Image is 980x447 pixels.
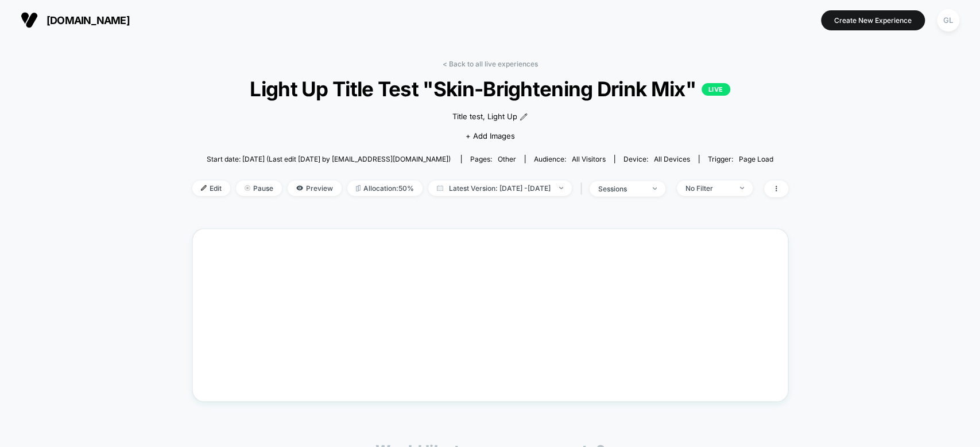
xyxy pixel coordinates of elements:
[598,185,644,193] div: sessions
[21,11,38,29] img: Visually logo
[470,155,516,163] div: Pages:
[47,14,130,26] span: [DOMAIN_NAME]
[236,181,282,196] span: Pause
[933,9,963,32] button: GL
[347,181,423,196] span: Allocation: 50%
[201,185,207,191] img: edit
[578,181,590,197] span: |
[498,155,516,163] span: other
[207,155,451,163] span: Start date: [DATE] (Last edit [DATE] by [EMAIL_ADDRESS][DOMAIN_NAME])
[534,155,606,163] div: Audience:
[192,181,230,196] span: Edit
[437,185,443,191] img: calendar
[740,187,744,189] img: end
[937,9,959,32] div: GL
[356,185,361,191] img: rebalance
[559,187,563,189] img: end
[465,131,514,140] span: + Add Images
[222,77,758,101] span: Light Up Title Test "Skin-Brightening Drink Mix"
[572,155,606,163] span: All Visitors
[288,181,342,196] span: Preview
[654,155,690,163] span: all devices
[821,10,925,30] button: Create New Experience
[739,155,773,163] span: Page Load
[685,184,731,193] div: No Filter
[428,181,572,196] span: Latest Version: [DATE] - [DATE]
[452,111,517,123] span: Title test, Light Up
[17,11,133,29] button: [DOMAIN_NAME]
[702,83,730,96] p: LIVE
[708,155,773,163] div: Trigger:
[653,187,657,190] img: end
[245,185,250,191] img: end
[443,60,538,68] a: < Back to all live experiences
[614,155,699,163] span: Device:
